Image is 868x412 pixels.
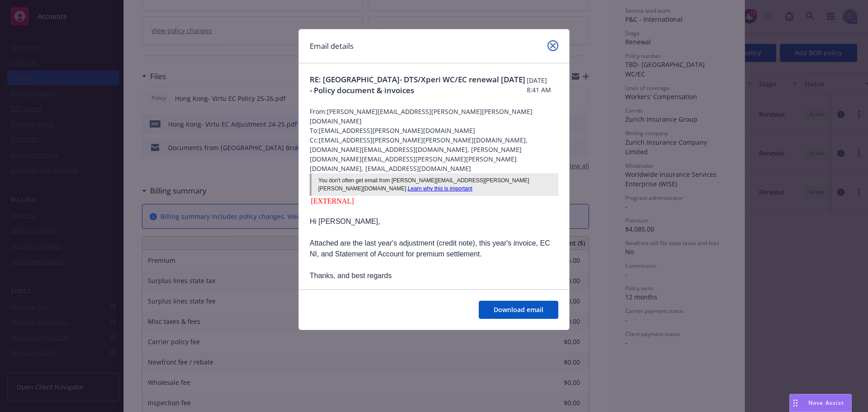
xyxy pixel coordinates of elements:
span: To: [EMAIL_ADDRESS][PERSON_NAME][DOMAIN_NAME] [310,126,558,135]
button: Nova Assist [789,394,852,412]
span: Nova Assist [808,399,844,407]
span: [DATE] 8:41 AM [527,76,558,95]
span: Cc: [EMAIL_ADDRESS][PERSON_NAME][PERSON_NAME][DOMAIN_NAME], [DOMAIN_NAME][EMAIL_ADDRESS][DOMAIN_N... [310,135,558,173]
span: From: [PERSON_NAME][EMAIL_ADDRESS][PERSON_NAME][PERSON_NAME][DOMAIN_NAME] [310,107,558,126]
div: Drag to move [790,394,801,412]
span: RE: [GEOGRAPHIC_DATA]- DTS/Xperi WC/EC renewal [DATE] - Policy document & invoices [310,74,527,96]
